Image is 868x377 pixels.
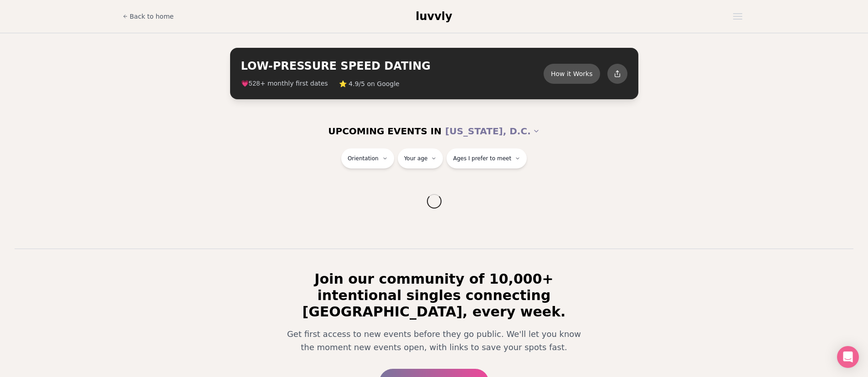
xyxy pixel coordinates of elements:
[123,7,174,25] a: Back to home
[241,59,544,73] h2: LOW-PRESSURE SPEED DATING
[249,80,260,87] span: 528
[241,79,328,88] span: 💗 + monthly first dates
[416,9,452,24] a: luvvly
[447,148,527,168] button: Ages I prefer to meet
[341,148,394,168] button: Orientation
[837,346,859,368] div: Open Intercom Messenger
[339,79,400,88] span: ⭐ 4.9/5 on Google
[274,271,595,320] h2: Join our community of 10,000+ intentional singles connecting [GEOGRAPHIC_DATA], every week.
[398,148,443,168] button: Your age
[544,64,600,84] button: How it Works
[348,155,379,162] span: Orientation
[281,327,587,354] p: Get first access to new events before they go public. We'll let you know the moment new events op...
[328,125,442,138] span: UPCOMING EVENTS IN
[416,10,452,23] span: luvvly
[729,10,746,23] button: Open menu
[130,12,174,21] span: Back to home
[453,155,511,162] span: Ages I prefer to meet
[404,155,428,162] span: Your age
[445,121,540,141] button: [US_STATE], D.C.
